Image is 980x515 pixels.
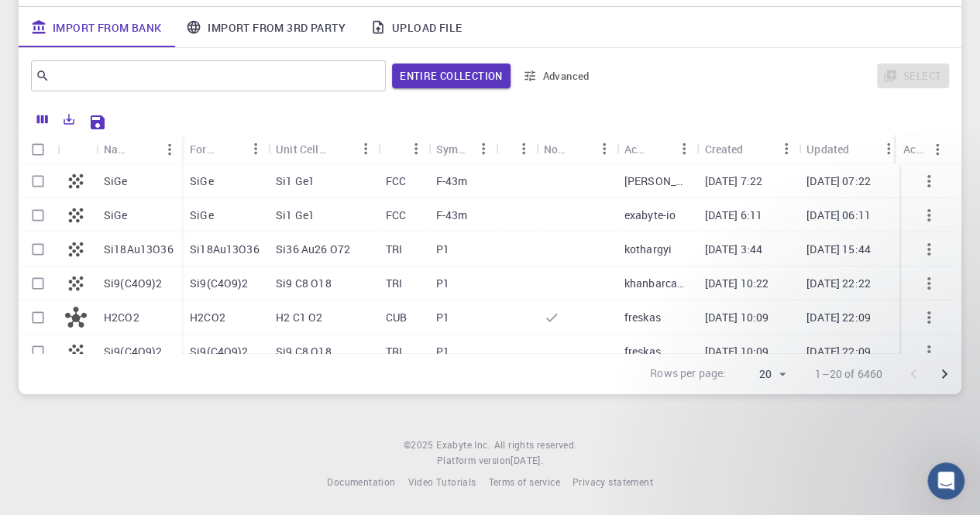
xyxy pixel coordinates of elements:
a: Import From Bank [19,7,174,47]
div: Account [624,134,648,164]
p: Si9(C4O9)2 [190,344,249,359]
p: Si9(C4O9)2 [104,344,163,359]
p: P1 [436,242,449,257]
button: Sort [218,136,243,161]
button: Menu [774,136,799,161]
p: H2CO2 [190,310,225,325]
p: SiGe [104,208,128,223]
button: Save Explorer Settings [82,107,113,138]
p: F-43m [436,173,468,189]
p: Si18Au13O36 [104,242,174,257]
div: Non-periodic [536,134,617,164]
p: P1 [436,344,449,359]
p: CUB [386,310,407,325]
p: [DATE] 6:11 [704,208,762,223]
span: Documentation [327,476,395,488]
p: Si9 C8 O18 [276,344,332,359]
button: Advanced [517,64,597,88]
p: H2 C1 O2 [276,310,322,325]
p: Si9 C8 O18 [276,276,332,291]
p: TRI [386,276,402,291]
button: Menu [511,136,536,161]
span: [DATE] . [511,454,543,466]
p: SiGe [104,173,128,189]
p: Si1 Ge1 [276,173,315,189]
p: F-43m [436,208,468,223]
p: [DATE] 3:44 [704,242,762,257]
p: khanbarca42 [624,276,689,291]
span: Exabyte Inc. [436,438,490,451]
span: Video Tutorials [407,476,476,488]
button: Menu [243,136,268,161]
p: TRI [386,344,402,359]
span: All rights reserved. [493,438,576,453]
button: Export [56,107,82,132]
button: Menu [672,136,696,161]
p: [DATE] 22:09 [806,344,871,359]
div: Symmetry [436,134,471,164]
p: [DATE] 15:44 [806,242,871,257]
p: Si36 Au26 O72 [276,242,350,257]
span: Privacy statement [573,476,653,488]
div: Symmetry [428,134,496,164]
div: Unit Cell Formula [276,134,328,164]
a: Documentation [327,475,395,490]
p: Rows per page: [650,366,726,383]
div: Account [617,134,697,164]
button: Sort [386,136,411,161]
span: Terms of service [488,476,559,488]
div: Updated [806,134,849,164]
div: Created [704,134,743,164]
p: freskas [624,344,661,359]
div: Name [96,134,182,164]
button: Go to next page [929,359,960,390]
button: Sort [328,136,353,161]
p: [PERSON_NAME] [624,173,689,189]
a: [DATE]. [511,453,543,469]
p: P1 [436,276,449,291]
button: Sort [743,136,768,161]
a: Privacy statement [573,475,653,490]
a: Import From 3rd Party [174,7,357,47]
button: Sort [132,137,157,162]
div: Formula [182,134,268,164]
p: [DATE] 22:09 [806,310,871,325]
button: Menu [471,136,496,161]
p: Si9(C4O9)2 [104,276,163,291]
p: [DATE] 06:11 [806,208,871,223]
a: Exabyte Inc. [436,438,490,453]
div: Lattice [378,134,428,164]
a: Terms of service [488,475,559,490]
div: Tags [496,134,536,164]
span: Support [31,11,87,25]
iframe: Intercom live chat [927,462,965,500]
p: [DATE] 10:09 [704,344,769,359]
div: 20 [732,363,790,386]
button: Sort [647,136,672,161]
span: Filter throughout whole library including sets (folders) [392,64,510,88]
button: Menu [353,136,378,161]
div: Created [696,134,799,164]
span: © 2025 [404,438,436,453]
p: [DATE] 22:22 [806,276,871,291]
button: Menu [925,137,950,162]
div: Formula [190,134,218,164]
p: [DATE] 10:09 [704,310,769,325]
a: Upload File [358,7,474,47]
p: [DATE] 10:22 [704,276,769,291]
div: Non-periodic [544,134,567,164]
div: Updated [799,134,901,164]
p: FCC [386,208,406,223]
div: Actions [896,134,950,164]
p: H2CO2 [104,310,139,325]
p: kothargyi [624,242,672,257]
div: Name [104,134,132,164]
p: Si1 Ge1 [276,208,315,223]
p: [DATE] 7:22 [704,173,762,189]
p: TRI [386,242,402,257]
p: FCC [386,173,406,189]
a: Video Tutorials [407,475,476,490]
div: Icon [57,134,96,164]
p: freskas [624,310,661,325]
p: P1 [436,310,449,325]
